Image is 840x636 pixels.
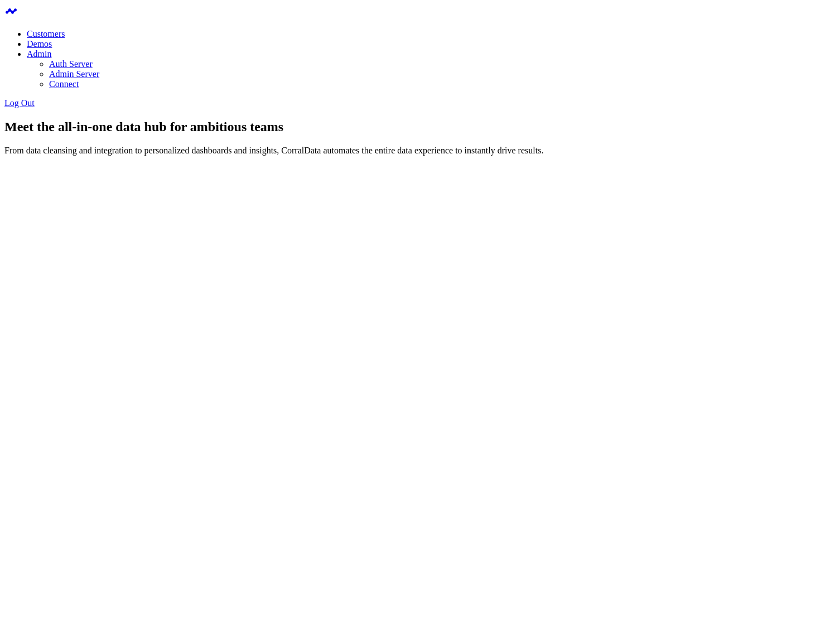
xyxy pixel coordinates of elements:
[27,39,52,49] a: Demos
[4,98,35,108] a: Log Out
[27,29,65,38] a: Customers
[49,69,99,79] a: Admin Server
[4,119,836,134] h1: Meet the all-in-one data hub for ambitious teams
[27,49,51,59] a: Admin
[49,79,79,89] a: Connect
[49,59,93,69] a: Auth Server
[4,146,836,156] p: From data cleansing and integration to personalized dashboards and insights, CorralData automates...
